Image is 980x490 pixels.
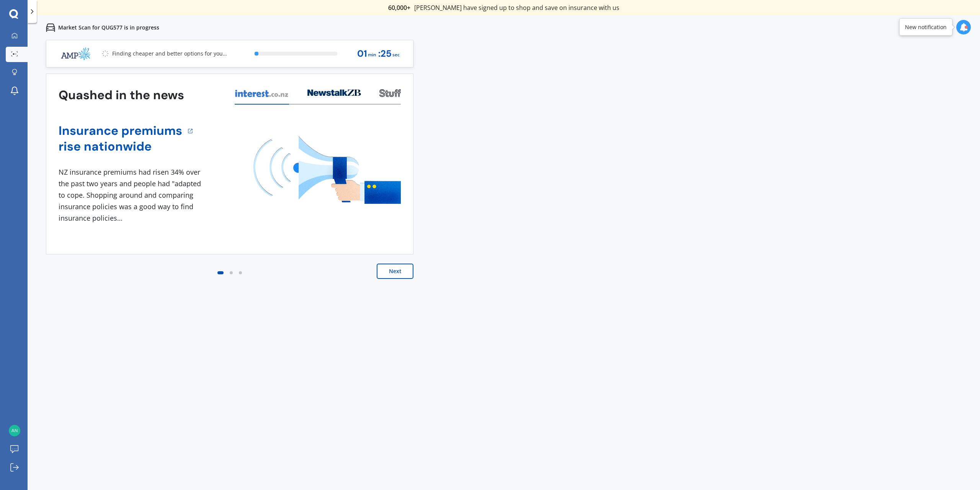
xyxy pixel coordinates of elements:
div: NZ insurance premiums had risen 34% over the past two years and people had "adapted to cope. Shop... [59,167,204,224]
span: 01 [357,49,367,59]
a: Insurance premiums [59,123,182,139]
img: 131ed27c7b2ea28df07e9cce6cc3329e [9,425,20,436]
p: Finding cheaper and better options for you... [112,50,227,57]
a: rise nationwide [59,139,182,154]
span: sec [392,50,400,60]
img: car.f15378c7a67c060ca3f3.svg [46,23,55,32]
button: Next [377,264,413,279]
h3: Quashed in the news [59,87,184,103]
span: min [368,50,376,60]
img: media image [253,136,401,204]
div: New notification [905,23,947,31]
p: Market Scan for QUG577 is in progress [58,24,159,31]
span: : 25 [378,49,392,59]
